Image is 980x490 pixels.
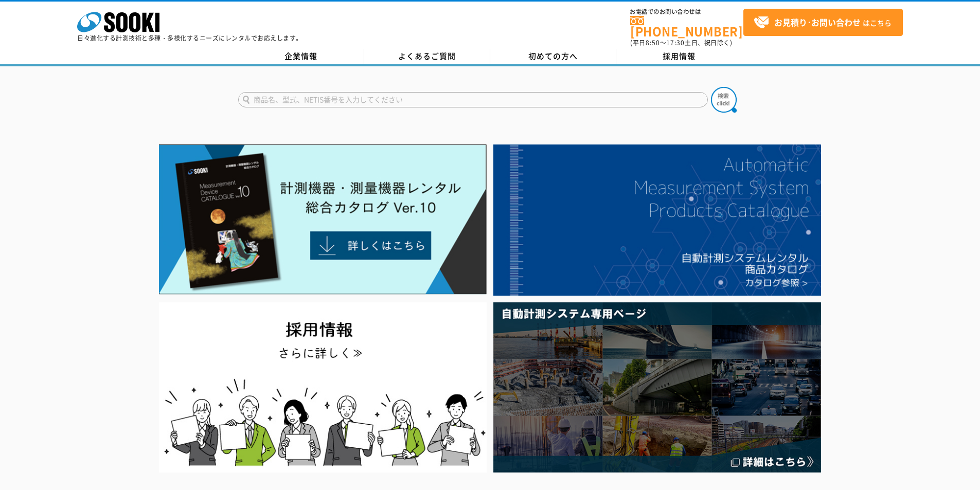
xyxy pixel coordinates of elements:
[711,87,737,113] img: btn_search.png
[743,9,903,36] a: お見積り･お問い合わせはこちら
[159,302,487,473] img: SOOKI recruit
[630,9,743,15] span: お電話でのお問い合わせは
[666,38,685,47] span: 17:30
[630,16,743,37] a: [PHONE_NUMBER]
[490,49,616,64] a: 初めての方へ
[364,49,490,64] a: よくあるご質問
[77,35,302,41] p: 日々進化する計測技術と多種・多様化するニーズにレンタルでお応えします。
[754,15,892,30] span: はこちら
[159,144,487,295] img: Catalog Ver10
[493,144,821,296] img: 自動計測システムカタログ
[774,16,861,28] strong: お見積り･お問い合わせ
[646,38,660,47] span: 8:50
[238,92,708,107] input: 商品名、型式、NETIS番号を入力してください
[630,38,732,47] span: (平日 ～ 土日、祝日除く)
[238,49,364,64] a: 企業情報
[616,49,742,64] a: 採用情報
[493,302,821,473] img: 自動計測システム専用ページ
[528,50,578,62] span: 初めての方へ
